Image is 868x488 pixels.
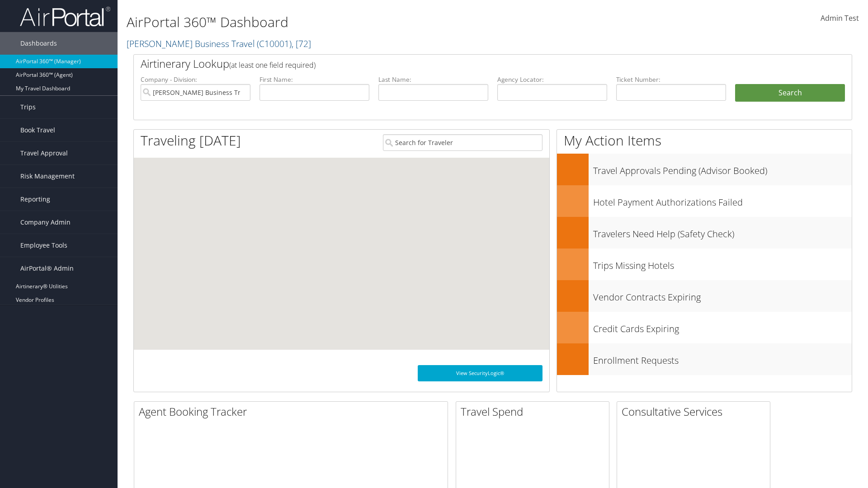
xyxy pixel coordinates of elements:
[20,165,75,188] span: Risk Management
[383,134,542,151] input: Search for Traveler
[20,234,67,257] span: Employee Tools
[20,211,71,234] span: Company Admin
[593,286,852,304] h3: Vendor Contracts Expiring
[20,257,74,280] span: AirPortal® Admin
[257,38,292,50] span: ( C10001 )
[735,84,845,102] button: Search
[139,404,448,419] h2: Agent Booking Tracker
[20,6,110,27] img: airportal-logo.png
[292,38,311,50] span: , [ 72 ]
[622,404,770,419] h2: Consultative Services
[593,223,852,240] h3: Travelers Need Help (Safety Check)
[593,318,852,335] h3: Credit Cards Expiring
[20,119,55,141] span: Book Travel
[141,131,241,150] h1: Traveling [DATE]
[593,192,852,209] h3: Hotel Payment Authorizations Failed
[616,75,726,84] label: Ticket Number:
[461,404,609,419] h2: Travel Spend
[557,343,852,375] a: Enrollment Requests
[20,32,57,55] span: Dashboards
[418,365,542,381] a: View SecurityLogic®
[557,131,852,150] h1: My Action Items
[378,75,488,84] label: Last Name:
[20,96,36,118] span: Trips
[557,185,852,217] a: Hotel Payment Authorizations Failed
[127,13,615,32] h1: AirPortal 360™ Dashboard
[557,280,852,312] a: Vendor Contracts Expiring
[127,38,311,50] a: [PERSON_NAME] Business Travel
[497,75,607,84] label: Agency Locator:
[821,5,859,33] a: Admin Test
[821,13,859,23] span: Admin Test
[259,75,369,84] label: First Name:
[593,350,852,367] h3: Enrollment Requests
[557,154,852,185] a: Travel Approvals Pending (Advisor Booked)
[229,60,316,70] span: (at least one field required)
[557,312,852,343] a: Credit Cards Expiring
[20,188,50,211] span: Reporting
[20,142,68,164] span: Travel Approval
[593,255,852,272] h3: Trips Missing Hotels
[141,75,250,84] label: Company - Division:
[141,56,785,71] h2: Airtinerary Lookup
[557,217,852,249] a: Travelers Need Help (Safety Check)
[593,160,852,177] h3: Travel Approvals Pending (Advisor Booked)
[557,249,852,280] a: Trips Missing Hotels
